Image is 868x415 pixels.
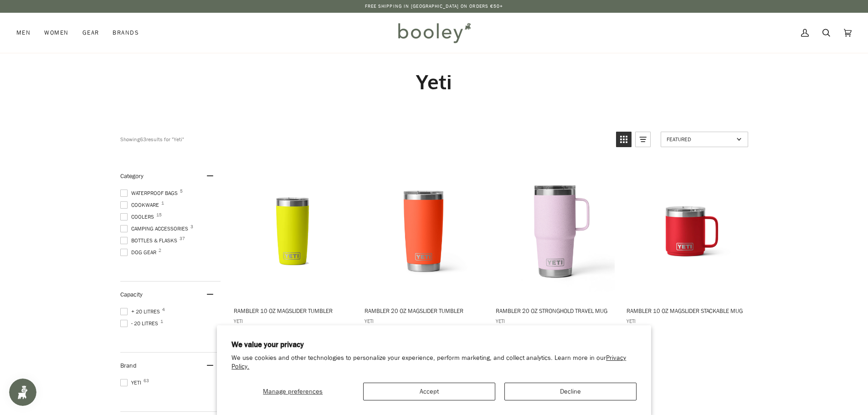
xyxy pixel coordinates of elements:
[37,13,75,53] a: Women
[394,20,474,46] img: Booley
[120,201,162,209] span: Cookware
[231,354,637,371] p: We use cookies and other technologies to personalize your experience, perform marketing, and coll...
[159,248,161,253] span: 2
[16,13,37,53] a: Men
[162,307,165,312] span: 4
[120,225,191,233] span: Camping Accessories
[161,201,164,205] span: 1
[120,361,137,370] span: Brand
[190,225,193,229] span: 3
[363,163,484,340] a: Rambler 20 oz MagSlider Tumbler
[667,135,734,143] span: Featured
[231,383,354,400] button: Manage preferences
[635,132,651,147] a: View list mode
[120,189,180,197] span: Waterproof Bags
[627,317,745,325] span: YETI
[106,13,146,53] a: Brands
[363,383,495,400] button: Accept
[232,163,353,340] a: Rambler 10 oz MagSlider Tumbler
[365,307,483,315] span: Rambler 20 oz MagSlider Tumbler
[160,319,163,324] span: 1
[144,379,149,383] span: 63
[627,307,745,315] span: Rambler 10 oz MagSlider Stackable Mug
[494,171,615,292] img: Yeti Rambler 20 oz StrongHold Travel Mug Cherry Blossom - Booley Galway
[16,28,31,37] span: Men
[180,236,185,241] span: 37
[120,236,180,245] span: Bottles & Flasks
[496,307,614,315] span: Rambler 20 oz StrongHold Travel Mug
[263,387,323,396] span: Manage preferences
[496,317,614,325] span: YETI
[82,28,99,37] span: Gear
[234,317,352,325] span: YETI
[365,3,503,10] p: Free Shipping in [GEOGRAPHIC_DATA] on Orders €50+
[76,13,106,53] a: Gear
[140,135,146,143] b: 63
[625,171,746,292] img: Yeti Rambler 10 oz Mug Rescue Red - Booley Galway
[120,290,143,299] span: Capacity
[44,28,68,37] span: Women
[120,172,144,180] span: Category
[120,307,163,316] span: + 20 Litres
[120,69,748,94] h1: Yeti
[504,383,637,400] button: Decline
[234,307,352,315] span: Rambler 10 oz MagSlider Tumbler
[616,132,632,147] a: View grid mode
[120,213,157,221] span: Coolers
[232,171,353,292] img: Yeti Rambler 10 oz MagSlider Tumbler Firefly Yellow - Booley Galway
[363,171,484,292] img: Yeti Rambler 20 oz MagSlider Tumbler Papaya - Booley Galway
[494,163,615,340] a: Rambler 20 oz StrongHold Travel Mug
[156,213,162,217] span: 15
[120,319,161,328] span: - 20 Litres
[231,340,637,350] h2: We value your privacy
[365,317,483,325] span: YETI
[625,163,746,340] a: Rambler 10 oz MagSlider Stackable Mug
[113,28,139,37] span: Brands
[120,132,609,147] div: Showing results for "Yeti"
[231,354,626,371] a: Privacy Policy.
[120,379,144,387] span: YETI
[661,132,748,147] a: Sort options
[120,248,159,256] span: Dog Gear
[180,189,183,194] span: 5
[9,379,36,406] iframe: Button to open loyalty program pop-up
